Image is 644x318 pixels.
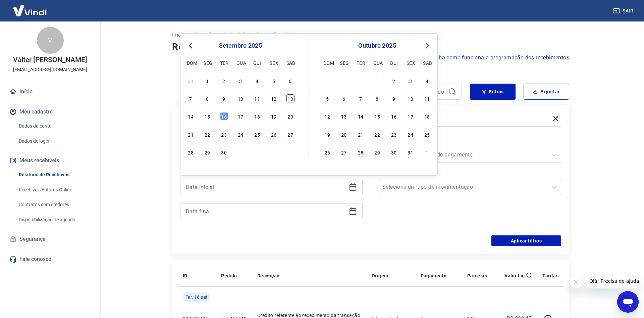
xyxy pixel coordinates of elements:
p: Valor Líq. [504,272,526,279]
a: Fale conosco [8,252,92,267]
div: Choose quarta-feira, 29 de outubro de 2025 [373,148,381,156]
input: Data inicial [186,182,346,192]
div: qui [253,59,261,67]
div: V [37,27,64,54]
div: Choose quinta-feira, 18 de setembro de 2025 [253,112,261,120]
div: Choose quarta-feira, 15 de outubro de 2025 [373,112,381,120]
div: Choose terça-feira, 2 de setembro de 2025 [220,77,228,85]
div: Choose quinta-feira, 2 de outubro de 2025 [253,148,261,156]
div: sex [407,59,415,67]
button: Exportar [524,84,569,100]
div: Choose sábado, 4 de outubro de 2025 [423,77,431,85]
div: qua [236,59,245,67]
div: Choose domingo, 7 de setembro de 2025 [187,94,195,102]
div: Choose quinta-feira, 16 de outubro de 2025 [390,112,398,120]
div: Choose sábado, 18 de outubro de 2025 [423,112,431,120]
div: Choose sábado, 4 de outubro de 2025 [286,148,294,156]
div: Choose segunda-feira, 27 de outubro de 2025 [340,148,348,156]
a: Início [172,31,185,39]
div: Choose domingo, 5 de outubro de 2025 [323,94,331,102]
div: Choose terça-feira, 9 de setembro de 2025 [220,94,228,102]
div: Choose quinta-feira, 23 de outubro de 2025 [390,130,398,138]
div: Choose domingo, 28 de setembro de 2025 [323,77,331,85]
div: qua [373,59,381,67]
span: Olá! Precisa de ajuda? [4,5,56,10]
div: Choose segunda-feira, 8 de setembro de 2025 [203,94,211,102]
div: Choose quinta-feira, 11 de setembro de 2025 [253,94,261,102]
div: Choose sexta-feira, 10 de outubro de 2025 [407,94,415,102]
div: Choose quarta-feira, 1 de outubro de 2025 [236,148,245,156]
div: dom [323,59,331,67]
div: Choose sábado, 27 de setembro de 2025 [286,130,294,138]
div: Choose sábado, 20 de setembro de 2025 [286,112,294,120]
button: Meus recebíveis [8,153,92,168]
h4: Relatório de Recebíveis [172,40,569,54]
a: Início [8,84,92,99]
div: month 2025-10 [322,76,432,157]
div: sex [270,59,278,67]
div: Choose quarta-feira, 3 de setembro de 2025 [236,77,245,85]
div: Choose sexta-feira, 31 de outubro de 2025 [407,148,415,156]
div: Choose segunda-feira, 29 de setembro de 2025 [203,148,211,156]
div: Choose terça-feira, 14 de outubro de 2025 [357,112,365,120]
p: Relatório de Recebíveis [243,31,301,39]
div: Choose domingo, 19 de outubro de 2025 [323,130,331,138]
a: Dados de login [16,134,92,148]
div: Choose domingo, 28 de setembro de 2025 [187,148,195,156]
div: Choose sexta-feira, 24 de outubro de 2025 [407,130,415,138]
div: Choose sábado, 13 de setembro de 2025 [286,94,294,102]
div: Choose segunda-feira, 6 de outubro de 2025 [340,94,348,102]
div: Choose quarta-feira, 22 de outubro de 2025 [373,130,381,138]
p: Válter [PERSON_NAME] [13,56,87,63]
button: Next Month [423,42,431,50]
div: Choose segunda-feira, 1 de setembro de 2025 [203,77,211,85]
div: Choose segunda-feira, 20 de outubro de 2025 [340,130,348,138]
p: [EMAIL_ADDRESS][DOMAIN_NAME] [13,66,87,73]
a: Meus Recebíveis [194,31,235,39]
div: Choose terça-feira, 16 de setembro de 2025 [220,112,228,120]
img: Vindi [8,0,52,21]
div: Choose quinta-feira, 2 de outubro de 2025 [390,77,398,85]
p: Origem [372,272,388,279]
div: Choose terça-feira, 30 de setembro de 2025 [220,148,228,156]
div: Choose quinta-feira, 30 de outubro de 2025 [390,148,398,156]
div: Choose terça-feira, 28 de outubro de 2025 [357,148,365,156]
div: Choose quarta-feira, 17 de setembro de 2025 [236,112,245,120]
div: Choose terça-feira, 30 de setembro de 2025 [357,77,365,85]
div: seg [340,59,348,67]
div: Choose segunda-feira, 29 de setembro de 2025 [340,77,348,85]
div: Choose sexta-feira, 5 de setembro de 2025 [270,77,278,85]
iframe: Mensagem da empresa [585,274,639,288]
div: Choose domingo, 14 de setembro de 2025 [187,112,195,120]
p: Descrição [257,272,280,279]
div: outubro 2025 [322,42,432,50]
button: Meu cadastro [8,104,92,119]
div: Choose sexta-feira, 26 de setembro de 2025 [270,130,278,138]
div: qui [390,59,398,67]
div: sab [423,59,431,67]
p: Tarifas [542,272,558,279]
div: Choose quarta-feira, 1 de outubro de 2025 [373,77,381,85]
div: Choose quinta-feira, 4 de setembro de 2025 [253,77,261,85]
p: Pagamento [421,272,447,279]
div: sab [286,59,294,67]
p: ID [183,272,187,279]
iframe: Fechar mensagem [569,275,583,288]
div: Choose segunda-feira, 15 de setembro de 2025 [203,112,211,120]
div: setembro 2025 [186,42,295,50]
div: Choose domingo, 21 de setembro de 2025 [187,130,195,138]
div: dom [187,59,195,67]
div: Choose quarta-feira, 8 de outubro de 2025 [373,94,381,102]
label: Tipo de Movimentação [380,170,560,178]
div: Choose terça-feira, 23 de setembro de 2025 [220,130,228,138]
button: Sair [612,5,636,17]
div: Choose sábado, 1 de novembro de 2025 [423,148,431,156]
span: Saiba como funciona a programação dos recebimentos [431,54,569,62]
a: Segurança [8,232,92,246]
div: Choose quinta-feira, 9 de outubro de 2025 [390,94,398,102]
div: Choose sexta-feira, 12 de setembro de 2025 [270,94,278,102]
p: / [188,31,191,39]
div: Choose quarta-feira, 10 de setembro de 2025 [236,94,245,102]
